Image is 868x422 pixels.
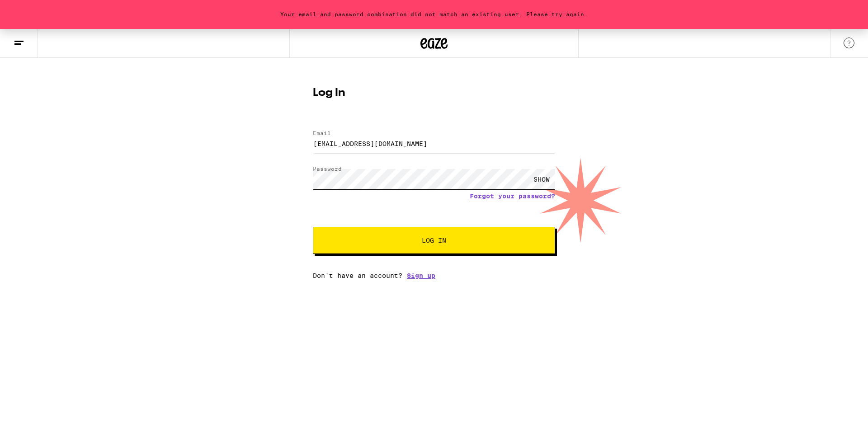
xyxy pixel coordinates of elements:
[313,133,555,154] input: Email
[313,130,331,136] label: Email
[422,237,446,244] span: Log In
[470,192,555,200] a: Forgot your password?
[5,6,65,14] span: Hi. Need any help?
[528,169,555,189] div: SHOW
[407,272,435,279] a: Sign up
[313,227,555,254] button: Log In
[313,166,342,172] label: Password
[313,272,555,279] div: Don't have an account?
[313,88,555,98] h1: Log In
